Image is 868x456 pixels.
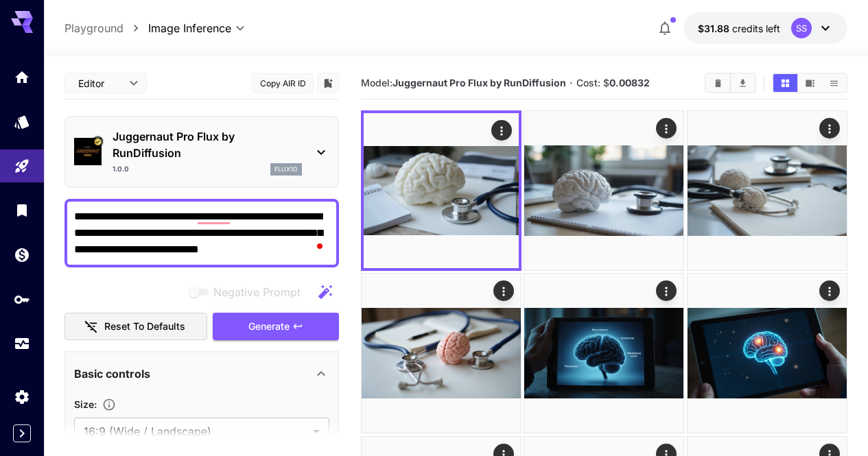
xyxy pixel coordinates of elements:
button: Show media in grid view [773,74,797,92]
img: 2Q== [362,274,521,433]
button: Reset to defaults [64,313,207,341]
span: Editor [78,76,121,91]
p: · [570,75,573,91]
span: Model: [361,77,566,88]
button: Download All [731,74,755,92]
button: Show media in video view [798,74,822,92]
div: Basic controls [74,357,329,390]
button: Expand sidebar [13,424,31,442]
div: API Keys [14,291,30,308]
img: 9k= [524,111,683,270]
div: Actions [493,280,514,301]
img: 9k= [688,111,847,270]
button: Clear All [706,74,730,92]
div: Actions [819,280,840,301]
b: Juggernaut Pro Flux by RunDiffusion [392,77,566,88]
div: Library [14,202,30,219]
span: Generate [248,318,290,335]
button: Add to library [322,75,334,91]
a: Playground [64,20,124,36]
div: Playground [14,158,30,175]
button: Certified Model – Vetted for best performance and includes a commercial license. [92,136,103,147]
div: Wallet [14,246,30,263]
button: Show media in list view [822,74,846,92]
div: Models [14,113,30,130]
div: Actions [657,280,677,301]
span: Negative Prompt [213,284,301,300]
div: Show media in grid viewShow media in video viewShow media in list view [772,73,847,93]
p: 1.0.0 [113,164,129,174]
span: Negative prompts are not compatible with the selected model. [186,283,312,300]
p: flux1d [274,165,298,174]
div: Actions [491,120,512,141]
div: Home [14,69,30,86]
button: Adjust the dimensions of the generated image by specifying its width and height in pixels, or sel... [97,398,121,411]
span: $31.88 [698,23,732,34]
span: Cost: $ [576,77,650,88]
button: Copy AIR ID [252,73,314,93]
span: Size : [74,398,97,410]
div: Settings [14,388,30,405]
div: SS [791,18,812,38]
div: Certified Model – Vetted for best performance and includes a commercial license.Juggernaut Pro Fl... [74,123,329,181]
button: $31.88076SS [684,12,847,44]
img: Z [364,113,519,268]
span: Image Inference [148,20,231,36]
div: $31.88076 [698,21,780,36]
p: Juggernaut Pro Flux by RunDiffusion [113,128,302,161]
p: Basic controls [74,365,150,382]
div: Actions [657,118,677,139]
span: credits left [732,23,780,34]
button: Generate [213,313,339,341]
div: Clear AllDownload All [705,73,756,93]
textarea: To enrich screen reader interactions, please activate Accessibility in Grammarly extension settings [74,208,329,258]
img: Z [688,274,847,433]
div: Usage [14,335,30,352]
b: 0.00832 [609,77,650,88]
nav: breadcrumb [64,20,148,36]
div: Actions [819,118,840,139]
img: 9k= [524,274,683,433]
